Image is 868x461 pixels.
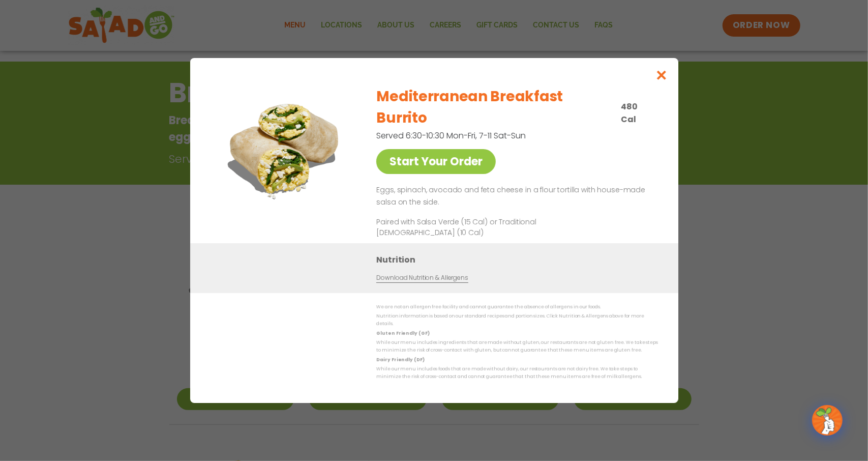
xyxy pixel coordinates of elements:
img: wpChatIcon [813,406,842,435]
h3: Nutrition [376,253,663,266]
a: Start Your Order [376,149,496,174]
strong: Gluten Friendly (GF) [376,330,429,336]
p: We are not an allergen free facility and cannot guarantee the absence of allergens in our foods. [376,303,658,311]
p: 480 Cal [621,100,654,126]
p: While our menu includes foods that are made without dairy, our restaurants are not dairy free. We... [376,365,658,381]
strong: Dairy Friendly (DF) [376,357,424,363]
img: Featured product photo for Mediterranean Breakfast Burrito [213,78,355,221]
p: Nutrition information is based on our standard recipes and portion sizes. Click Nutrition & Aller... [376,312,658,328]
p: While our menu includes ingredients that are made without gluten, our restaurants are not gluten ... [376,339,658,355]
h2: Mediterranean Breakfast Burrito [376,86,615,129]
p: Paired with Salsa Verde (15 Cal) or Traditional [DEMOGRAPHIC_DATA] (10 Cal) [376,217,564,238]
button: Close modal [645,58,678,92]
a: Download Nutrition & Allergens [376,273,468,283]
p: Served 6:30-10:30 Mon-Fri, 7-11 Sat-Sun [376,129,605,142]
p: Eggs, spinach, avocado and feta cheese in a flour tortilla with house-made salsa on the side. [376,184,654,209]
